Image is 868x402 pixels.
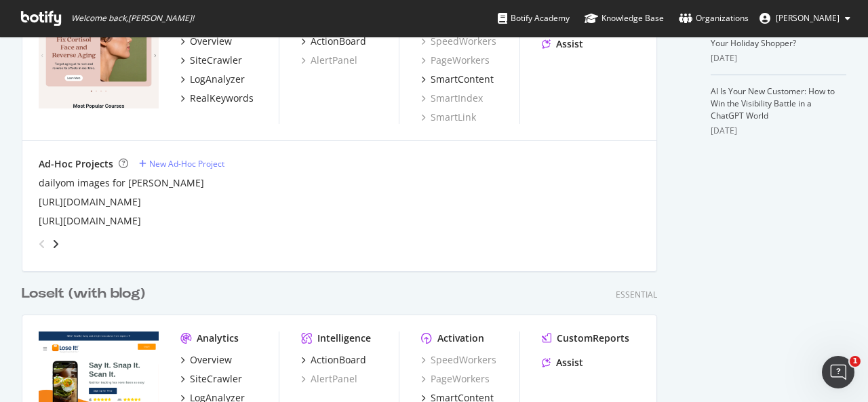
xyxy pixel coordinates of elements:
[421,372,490,386] a: PageWorkers
[421,92,483,105] a: SmartIndex
[431,73,494,86] div: SmartContent
[197,331,239,345] div: Analytics
[776,12,840,24] span: Vishal Tomer
[850,356,861,367] span: 1
[66,17,169,31] p: The team can also help
[190,92,254,105] div: RealKeywords
[190,54,242,67] div: SiteCrawler
[11,71,260,71] div: New messages divider
[711,125,846,137] div: [DATE]
[301,35,366,48] a: ActionBoard
[556,37,583,51] div: Assist
[149,158,224,169] div: New Ad-Hoc Project
[39,157,113,171] div: Ad-Hoc Projects
[301,353,366,367] a: ActionBoard
[22,284,151,304] a: LoseIt (with blog)
[233,293,254,315] button: Send a message…
[139,158,224,169] a: New Ad-Hoc Project
[39,214,141,228] a: [URL][DOMAIN_NAME]
[711,25,833,49] a: What Happens When ChatGPT Is Your Holiday Shopper?
[64,298,75,309] button: Gif picker
[9,5,35,31] button: go back
[39,7,60,29] img: Profile image for Customer Support
[421,353,496,367] a: SpeedWorkers
[822,356,854,388] iframe: Intercom live chat
[71,13,194,24] span: Welcome back, [PERSON_NAME] !
[216,252,226,263] a: Source reference 9276038:
[180,54,242,67] a: SiteCrawler
[421,73,494,86] a: SmartContent
[39,13,159,109] img: dailyom.com
[421,110,476,124] a: SmartLink
[22,124,245,148] b: SiteCrawler's Content Report
[180,73,245,86] a: LogAnalyzer
[498,12,570,25] div: Botify Academy
[190,353,232,367] div: Overview
[437,331,484,345] div: Activation
[211,153,222,163] a: Source reference 9276128:
[33,233,51,255] div: angle-left
[86,298,97,309] button: Start recording
[22,124,119,135] span: Main Content Report
[22,90,250,117] div: You can find content duplication reports in several places within our platform:
[556,356,583,369] div: Assist
[585,12,664,25] div: Knowledge Base
[180,92,254,105] a: RealKeywords
[22,210,250,303] div: For duplicate HTML tags specifically, go to the chart in SiteCrawler's Content HTML Tags report. ...
[679,12,749,25] div: Organizations
[21,298,32,309] button: Upload attachment
[711,85,835,121] a: AI Is Your New Customer: How to Win the Visibility Battle in a ChatGPT World
[749,7,861,29] button: [PERSON_NAME]
[421,35,496,48] a: SpeedWorkers
[301,372,357,386] a: AlertPanel
[190,35,232,48] div: Overview
[711,52,846,64] div: [DATE]
[317,331,371,345] div: Intelligence
[43,298,54,309] button: Emoji picker
[69,151,190,162] b: Similarities/Duplicates
[311,35,366,48] div: ActionBoard
[124,239,147,262] button: Scroll to bottom
[421,54,490,67] a: PageWorkers
[180,372,242,386] a: SiteCrawler
[22,211,129,222] span: HTML Tags Duplication
[190,73,245,86] div: LogAnalyzer
[22,123,250,203] div: Navigate to , which includes a dedicated tab. This section identifies pages on your website with ...
[616,289,657,300] div: Essential
[180,35,232,48] a: Overview
[39,176,204,190] a: dailyom images for [PERSON_NAME]
[542,356,583,369] a: Assist
[12,270,260,293] textarea: Message…
[66,7,163,17] h1: Customer Support
[557,331,629,345] div: CustomReports
[51,237,60,251] div: angle-right
[311,353,366,367] div: ActionBoard
[238,5,262,30] div: Close
[180,353,232,367] a: Overview
[190,372,242,386] div: SiteCrawler
[301,54,357,67] a: AlertPanel
[542,331,629,345] a: CustomReports
[542,37,583,51] a: Assist
[39,195,141,209] a: [URL][DOMAIN_NAME]
[22,284,145,304] div: LoseIt (with blog)
[212,5,238,31] button: Home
